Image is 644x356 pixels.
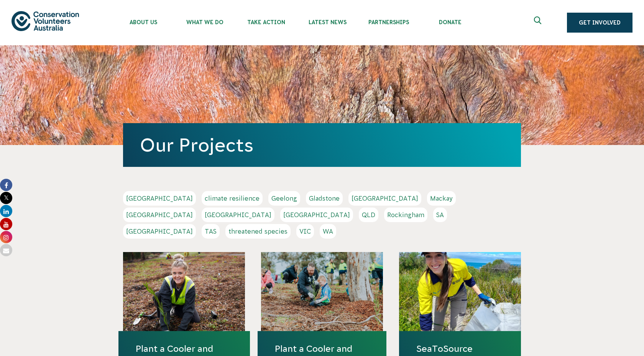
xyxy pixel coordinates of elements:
img: logo.svg [11,11,79,31]
a: WA [320,224,336,239]
a: climate resilience [202,191,263,206]
a: [GEOGRAPHIC_DATA] [123,224,196,239]
span: Latest News [297,19,358,25]
span: Expand search box [534,16,544,29]
a: TAS [202,224,220,239]
span: About Us [113,19,174,25]
a: [GEOGRAPHIC_DATA] [280,208,353,222]
a: [GEOGRAPHIC_DATA] [348,191,421,206]
span: What We Do [174,19,235,25]
a: Get Involved [567,13,632,33]
span: Take Action [235,19,297,25]
a: Our Projects [140,135,253,155]
a: Mackay [427,191,456,206]
a: Rockingham [384,208,427,222]
a: Geelong [268,191,300,206]
a: SA [433,208,447,222]
a: QLD [359,208,378,222]
span: Partnerships [358,19,419,25]
button: Expand search box Close search box [529,13,548,32]
a: [GEOGRAPHIC_DATA] [123,191,196,206]
a: threatened species [225,224,291,239]
span: Donate [419,19,481,25]
a: [GEOGRAPHIC_DATA] [123,208,196,222]
a: [GEOGRAPHIC_DATA] [202,208,274,222]
a: VIC [296,224,314,239]
a: Gladstone [306,191,343,206]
